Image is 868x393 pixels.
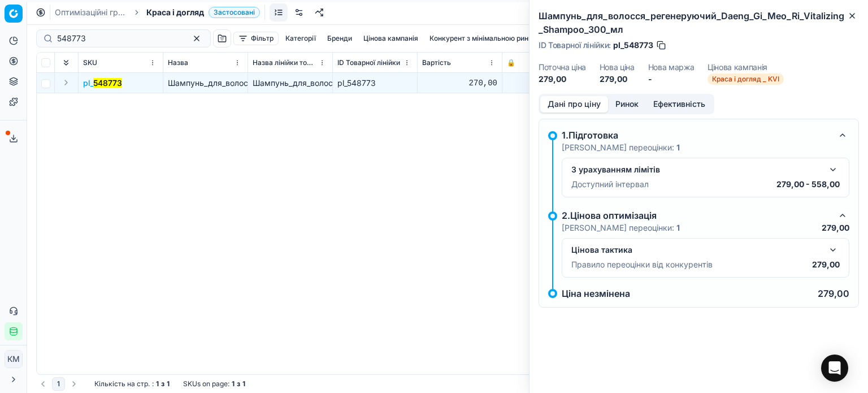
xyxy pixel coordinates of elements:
[613,40,653,51] span: pl_548773
[821,355,848,382] div: Open Intercom Messenger
[5,351,22,368] span: КM
[83,77,122,89] span: pl_
[52,377,65,391] button: 1
[167,379,170,388] strong: 1
[281,32,320,45] button: Категорії
[94,379,170,388] div: :
[359,32,423,45] button: Цінова кампанія
[59,76,73,89] button: Expand
[146,7,260,18] span: Краса і доглядЗастосовані
[242,379,245,388] strong: 1
[708,74,784,85] span: Краса і догляд _ KVI
[67,377,81,391] button: Go to next page
[539,74,586,85] dd: 279,00
[55,7,260,18] nav: breadcrumb
[539,63,586,71] dt: Поточна ціна
[425,32,575,45] button: Конкурент з мінімальною ринковою ціною
[571,259,713,270] p: Правило переоцінки від конкурентів
[59,56,73,70] button: Expand all
[337,58,400,67] span: ID Товарної лінійки
[507,58,515,67] span: 🔒
[818,289,849,298] p: 279,00
[83,58,97,67] span: SKU
[253,77,328,89] div: Шампунь_для_волосся_регенеруючий_Daeng_Gi_Meo_Ri_Vitalizing_Shampoo_300_мл
[146,7,204,18] span: Краса і догляд
[233,32,279,45] button: Фільтр
[168,78,492,88] span: Шампунь_для_волосся_регенеруючий_Daeng_Gi_Meo_Ri_Vitalizing_Shampoo_300_мл
[183,379,229,388] span: SKUs on page :
[648,74,695,85] dd: -
[323,32,357,45] button: Бренди
[562,209,831,222] div: 2.Цінова оптимізація
[600,63,635,71] dt: Нова ціна
[422,58,451,67] span: Вартість
[562,289,630,298] p: Ціна незмінена
[36,377,50,391] button: Go to previous page
[337,77,413,89] div: pl_548773
[676,223,680,232] strong: 1
[161,379,164,388] strong: з
[562,222,680,234] p: [PERSON_NAME] переоцінки:
[571,164,822,175] div: З урахуванням лімітів
[539,9,859,36] h2: Шампунь_для_волосся_регенеруючий_Daeng_Gi_Meo_Ri_Vitalizing_Shampoo_300_мл
[540,96,608,113] button: Дані про ціну
[237,379,240,388] strong: з
[812,259,840,270] p: 279,00
[83,77,122,89] button: pl_548773
[539,41,611,49] span: ID Товарної лінійки :
[648,63,695,71] dt: Нова маржа
[562,142,680,153] p: [PERSON_NAME] переоцінки:
[646,96,713,113] button: Ефективність
[232,379,235,388] strong: 1
[5,350,23,368] button: КM
[156,379,159,388] strong: 1
[708,63,784,71] dt: Цінова кампанія
[93,78,122,88] mark: 548773
[209,7,260,18] span: Застосовані
[55,7,127,18] a: Оптимізаційні групи
[600,74,635,85] dd: 279,00
[422,77,497,89] div: 270,00
[676,142,680,152] strong: 1
[571,179,649,190] p: Доступний інтервал
[608,96,646,113] button: Ринок
[94,379,150,388] span: Кількість на стр.
[36,377,81,391] nav: pagination
[168,58,188,67] span: Назва
[822,222,849,234] p: 279,00
[776,179,840,190] p: 279,00 - 558,00
[562,128,831,142] div: 1.Підготовка
[253,58,316,67] span: Назва лінійки товарів
[57,33,181,44] input: Пошук по SKU або назві
[571,244,822,256] div: Цінова тактика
